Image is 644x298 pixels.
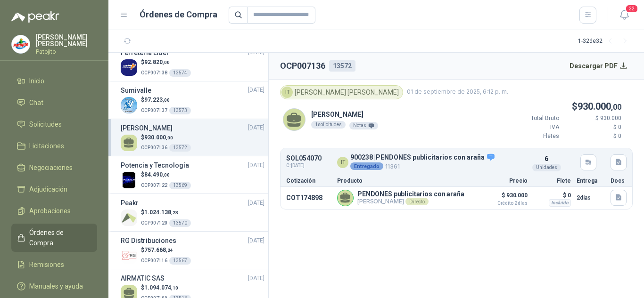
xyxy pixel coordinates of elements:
[11,202,97,220] a: Aprobaciones
[141,183,167,188] span: OCP007122
[121,235,176,246] h3: RG Distribuciones
[565,132,621,141] p: $ 0
[169,257,191,265] div: 13567
[121,209,137,226] img: Company Logo
[480,190,528,206] p: $ 930.000
[533,178,571,184] p: Flete
[503,114,559,123] p: Total Bruto
[166,135,173,140] span: ,00
[144,134,173,141] span: 930.000
[141,108,167,113] span: OCP007137
[121,123,264,153] a: [PERSON_NAME][DATE] $930.000,00OCP00713613572
[121,48,169,58] h3: Ferretería Líder
[286,162,322,169] span: C: [DATE]
[121,123,173,133] h3: [PERSON_NAME]
[11,256,97,274] a: Remisiones
[29,206,71,216] span: Aprobaciones
[577,192,605,203] p: 2 días
[121,198,139,208] h3: Peakr
[350,162,383,170] div: Entregado
[171,210,178,215] span: ,23
[286,194,331,201] p: COT174898
[11,94,97,112] a: Chat
[144,171,170,178] span: 84.490
[407,88,508,97] span: 01 de septiembre de 2025, 6:12 p. m.
[545,153,548,164] p: 6
[349,122,378,129] div: Notas
[11,159,97,177] a: Negociaciones
[11,180,97,198] a: Adjudicación
[140,8,217,21] h1: Órdenes de Compra
[121,48,264,77] a: Ferretería Líder[DATE] Company Logo$92.820,00OCP00713813574
[163,172,170,177] span: ,00
[121,247,137,264] img: Company Logo
[480,178,528,184] p: Precio
[578,101,621,112] span: 930.000
[141,96,191,105] p: $
[29,162,73,173] span: Negociaciones
[311,109,378,120] p: [PERSON_NAME]
[169,219,191,227] div: 13570
[611,103,621,112] span: ,00
[286,155,322,162] p: SOL054070
[337,178,475,184] p: Producto
[29,259,64,270] span: Remisiones
[121,85,264,115] a: Sumivalle[DATE] Company Logo$97.223,00OCP00713713573
[29,119,62,129] span: Solicitudes
[564,56,633,75] button: Descargar PDF
[141,58,191,67] p: $
[11,224,97,252] a: Órdenes de Compra
[11,11,59,23] img: Logo peakr
[248,86,264,95] span: [DATE]
[29,141,64,151] span: Licitaciones
[121,160,189,170] h3: Potencia y Tecnología
[350,161,495,171] p: 11361
[565,123,621,132] p: $ 0
[503,132,559,141] p: Fletes
[141,246,191,255] p: $
[36,34,97,47] p: [PERSON_NAME] [PERSON_NAME]
[565,114,621,123] p: $ 930.000
[141,145,167,150] span: OCP007136
[533,190,571,201] p: $ 0
[11,137,97,155] a: Licitaciones
[532,164,561,171] div: Unidades
[577,178,605,184] p: Entrega
[141,70,167,75] span: OCP007138
[11,277,97,295] a: Manuales y ayuda
[329,60,355,72] div: 13572
[337,157,348,168] div: IT
[311,121,346,129] div: 1 solicitudes
[163,60,170,65] span: ,00
[36,49,97,55] p: Patojito
[121,85,151,96] h3: Sumivalle
[141,133,191,142] p: $
[405,198,428,205] div: Directo
[169,69,191,77] div: 13574
[280,85,403,99] div: [PERSON_NAME] [PERSON_NAME]
[144,247,173,253] span: 757.668
[248,48,264,57] span: [DATE]
[141,170,191,179] p: $
[503,123,559,132] p: IVA
[121,273,165,283] h3: AIRMATIC SAS
[144,284,178,291] span: 1.094.074
[480,201,528,206] span: Crédito 2 días
[169,182,191,189] div: 13569
[166,248,173,253] span: ,24
[616,7,633,24] button: 32
[357,198,464,205] p: [PERSON_NAME]
[29,227,88,248] span: Órdenes de Compra
[121,235,264,265] a: RG Distribuciones[DATE] Company Logo$757.668,24OCP00711613567
[171,285,178,290] span: ,10
[286,178,331,184] p: Cotización
[281,87,293,98] div: IT
[169,144,191,152] div: 13572
[141,220,167,226] span: OCP007120
[29,184,67,194] span: Adjudicación
[121,198,264,227] a: Peakr[DATE] Company Logo$1.024.138,23OCP00712013570
[169,107,191,114] div: 13573
[248,123,264,132] span: [DATE]
[248,161,264,170] span: [DATE]
[503,99,621,114] p: $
